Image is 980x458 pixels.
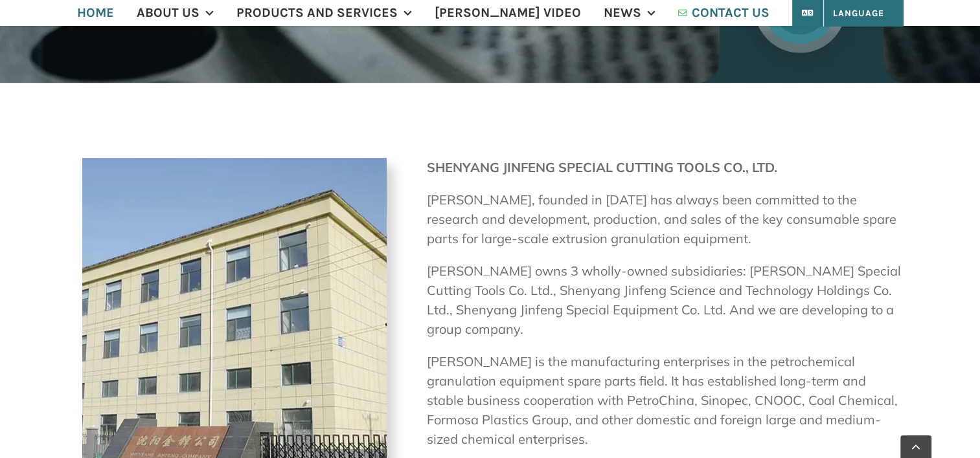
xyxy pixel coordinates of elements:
[427,352,904,449] p: [PERSON_NAME] is the manufacturing enterprises in the petrochemical granulation equipment spare p...
[427,190,904,248] p: [PERSON_NAME], founded in [DATE] has always been committed to the research and development, produ...
[427,159,777,175] b: SHENYANG JINFENG SPECIAL CUTTING TOOLS CO., LTD.
[82,156,387,172] picture: jf10
[77,6,114,19] span: HOME
[236,6,398,19] span: PRODUCTS AND SERVICES
[692,6,769,19] span: CONTACT US
[137,6,199,19] span: ABOUT US
[604,6,641,19] span: NEWS
[427,261,904,339] p: [PERSON_NAME] owns 3 wholly-owned subsidiaries: [PERSON_NAME] Special Cutting Tools Co. Ltd., She...
[435,6,581,19] span: [PERSON_NAME] VIDEO
[811,8,884,19] span: Language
